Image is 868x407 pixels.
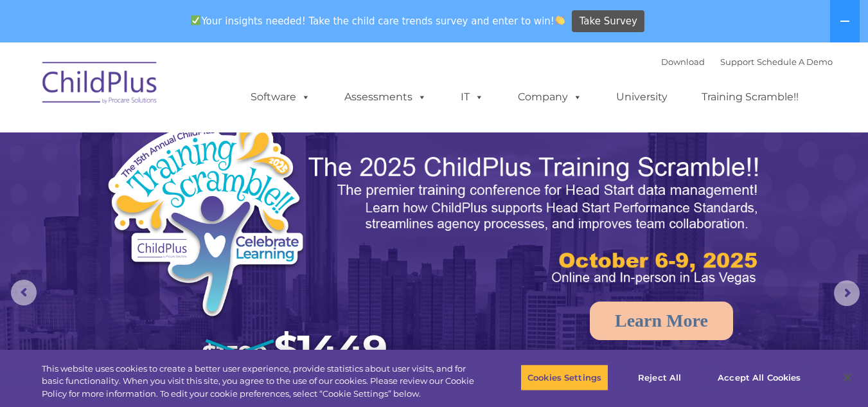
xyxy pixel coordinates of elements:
span: Last name [179,85,218,95]
a: Schedule A Demo [757,57,833,67]
a: IT [448,84,497,110]
span: Your insights needed! Take the child care trends survey and enter to win! [186,8,571,33]
span: Phone number [179,138,233,147]
button: Cookies Settings [520,364,608,391]
a: Company [505,84,595,110]
font: | [661,57,833,67]
img: 👏 [555,15,565,25]
a: Assessments [332,84,439,110]
a: Download [661,57,705,67]
button: Reject All [619,364,700,391]
a: Support [720,57,754,67]
a: Software [238,84,323,110]
a: Take Survey [572,10,644,33]
button: Close [833,363,862,392]
div: This website uses cookies to create a better user experience, provide statistics about user visit... [42,363,477,401]
a: Learn More [590,302,733,340]
a: University [603,84,680,110]
a: Training Scramble!! [689,84,811,110]
button: Accept All Cookies [711,364,808,391]
span: Take Survey [580,10,637,33]
img: ChildPlus by Procare Solutions [36,53,164,117]
img: ✅ [191,15,200,25]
